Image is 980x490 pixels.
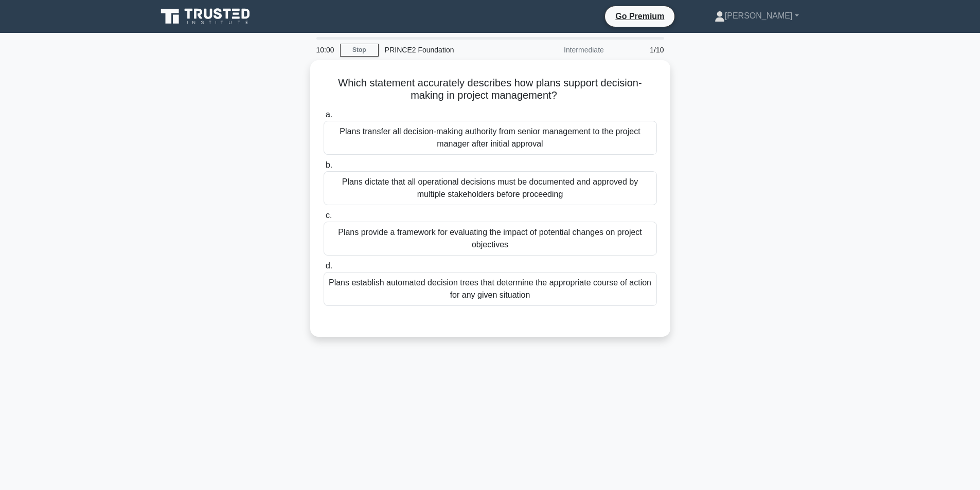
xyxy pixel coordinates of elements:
[520,40,610,60] div: Intermediate
[310,40,340,60] div: 10:00
[690,6,824,26] a: [PERSON_NAME]
[326,160,332,169] span: b.
[324,272,657,306] div: Plans establish automated decision trees that determine the appropriate course of action for any ...
[324,121,657,155] div: Plans transfer all decision-making authority from senior management to the project manager after ...
[610,40,670,60] div: 1/10
[326,261,332,270] span: d.
[379,40,520,60] div: PRINCE2 Foundation
[326,211,332,220] span: c.
[340,44,379,57] a: Stop
[324,222,657,256] div: Plans provide a framework for evaluating the impact of potential changes on project objectives
[609,10,670,23] a: Go Premium
[324,171,657,205] div: Plans dictate that all operational decisions must be documented and approved by multiple stakehol...
[326,110,332,119] span: a.
[323,77,658,102] h5: Which statement accurately describes how plans support decision-making in project management?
